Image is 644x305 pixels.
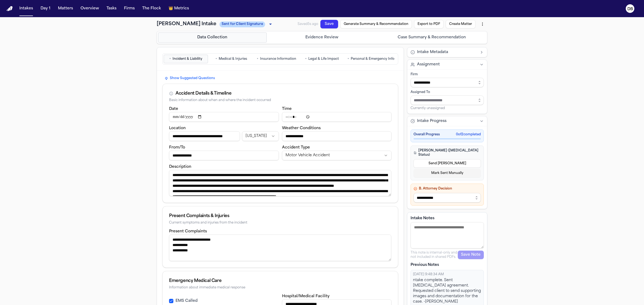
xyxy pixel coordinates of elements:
[38,4,53,13] button: Day 1
[260,57,296,61] span: Insurance Information
[446,20,475,28] button: Create Matter
[411,222,484,248] textarea: Intake notes
[169,165,191,169] label: Description
[282,146,310,150] label: Accident Type
[411,95,484,105] input: Assign to staff member
[169,286,391,290] div: Information about immediate medical response
[268,32,376,43] button: Go to Evidence Review step
[347,56,349,62] span: •
[17,4,35,13] button: Intakes
[411,72,484,77] div: Firm
[219,20,274,28] div: Update intake status
[169,112,279,122] input: Incident date
[215,56,217,62] span: •
[169,126,186,130] label: Location
[305,56,307,62] span: •
[414,132,440,137] span: Overall Progress
[6,6,13,11] a: Home
[456,132,481,137] span: 0 of 2 completed
[169,170,391,196] textarea: Incident description
[298,23,318,26] span: Saved 5s ago
[104,4,119,13] button: Tasks
[169,107,178,111] label: Date
[209,55,253,63] button: Go to Medical & Injuries
[308,57,339,61] span: Legal & Life Impact
[164,55,208,63] button: Go to Incident & Liability
[411,78,484,87] input: Select firm
[158,32,267,43] button: Go to Data Collection step
[282,131,392,141] input: Weather conditions
[219,57,247,61] span: Medical & Injuries
[169,229,207,233] label: Present Complaints
[56,4,75,13] button: Matters
[169,213,391,219] div: Present Complaints & Injuries
[411,90,484,94] div: Assigned To
[478,19,487,29] button: More actions
[417,62,440,67] span: Assignment
[300,55,344,63] button: Go to Legal & Life Impact
[158,32,486,43] nav: Intake steps
[219,21,265,27] span: Sent for Client Signature
[282,112,392,122] input: Incident time
[173,57,202,61] span: Incident & Liability
[411,216,484,221] label: Intake Notes
[169,56,171,62] span: •
[140,4,163,13] button: The Flock
[254,55,299,63] button: Go to Insurance Information
[162,75,217,81] button: Show Suggested Questions
[411,106,445,110] span: Currently unassigned
[282,126,321,130] label: Weather Conditions
[157,20,216,28] h1: [PERSON_NAME] Intake
[175,298,197,304] label: EMS Called
[6,6,13,11] img: Finch Logo
[169,221,391,225] div: Current symptoms and injuries from the incident
[169,131,240,141] input: Incident location
[257,56,258,62] span: •
[169,278,391,284] div: Emergency Medical Care
[414,187,481,191] h4: B. Attorney Decision
[411,251,458,259] p: This note is internal-only and not included in shared PDFs.
[417,50,448,55] span: Intake Metadata
[122,4,137,13] button: Firms
[282,107,292,111] label: Time
[282,294,330,298] label: Hospital/Medical Facility
[169,235,391,261] textarea: Present complaints
[407,47,487,57] button: Intake Metadata
[169,151,279,160] input: From/To destination
[175,90,231,97] div: Accident Details & Timeline
[414,159,481,168] button: Send [PERSON_NAME]
[351,57,394,61] span: Personal & Emergency Info
[413,272,481,277] div: [DATE] 9:48:34 AM
[242,131,279,141] button: Incident state
[413,278,481,304] div: ntake complete. Sent [MEDICAL_DATA] agreement. Requested client to send supporting images and doc...
[407,116,487,126] button: Intake Progress
[166,4,191,13] button: crownMetrics
[78,4,101,13] button: Overview
[340,20,412,28] button: Generate Summary & Recommendation
[411,262,484,268] p: Previous Notes
[169,146,185,150] label: From/To
[414,148,481,157] h4: [PERSON_NAME] ([MEDICAL_DATA] Status)
[414,20,444,28] button: Export to PDF
[407,60,487,69] button: Assignment
[345,55,397,63] button: Go to Personal & Emergency Info
[417,118,447,124] span: Intake Progress
[377,32,486,43] button: Go to Case Summary & Recommendation step
[169,98,391,102] div: Basic information about when and where the incident occurred
[414,169,481,177] button: Mark Sent Manually
[320,20,338,28] button: Save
